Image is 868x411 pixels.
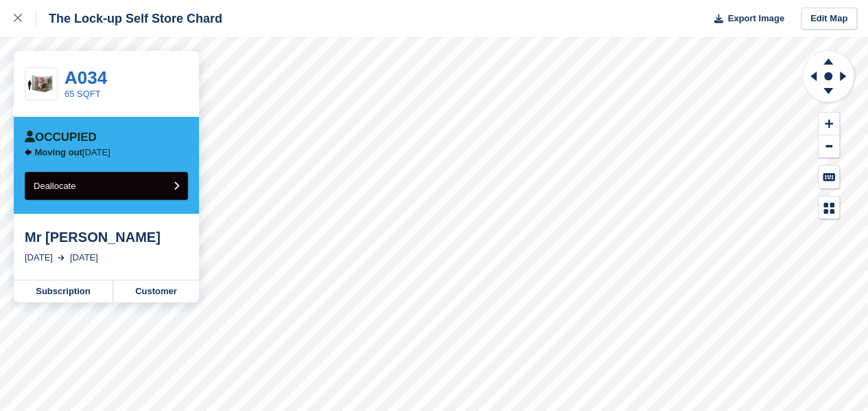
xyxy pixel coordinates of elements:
[706,8,784,30] button: Export Image
[34,181,75,191] span: Deallocate
[25,251,53,265] div: [DATE]
[113,280,199,302] a: Customer
[35,147,110,158] p: [DATE]
[25,131,97,144] div: Occupied
[70,251,98,265] div: [DATE]
[58,255,64,260] img: arrow-right-light-icn-cde0832a797a2874e46488d9cf13f60e5c3a73dbe684e267c42b8395dfbc2abf.svg
[35,147,82,157] span: Moving out
[819,113,839,135] button: Zoom In
[14,280,113,302] a: Subscription
[25,148,32,156] img: arrow-left-icn-90495f2de72eb5bd0bd1c3c35deca35cc13f817d75bef06ecd7c0b315636ce7e.svg
[819,135,839,158] button: Zoom Out
[64,67,107,88] a: A034
[819,197,839,219] button: Map Legend
[801,8,857,30] a: Edit Map
[64,89,101,99] a: 65 SQFT
[25,229,188,245] div: Mr [PERSON_NAME]
[819,166,839,188] button: Keyboard Shortcuts
[727,12,784,25] span: Export Image
[25,72,57,96] img: 64-sqft-unit.jpg
[36,10,222,27] div: The Lock-up Self Store Chard
[25,172,188,200] button: Deallocate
